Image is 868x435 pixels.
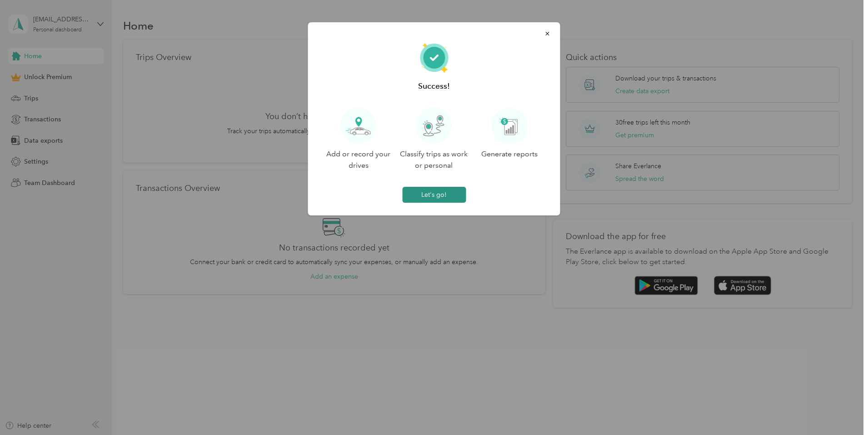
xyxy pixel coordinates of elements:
button: Let's go! [402,187,466,203]
iframe: Everlance-gr Chat Button Frame [817,384,868,435]
p: Add or record your drives [321,149,396,171]
p: Generate reports [481,149,538,160]
p: Success! [321,80,548,92]
p: Classify trips as work or personal [396,149,472,171]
